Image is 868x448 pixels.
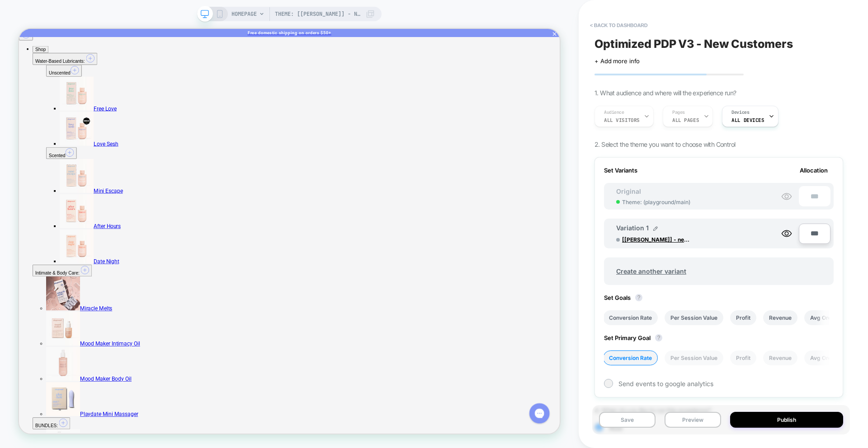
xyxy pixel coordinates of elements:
span: Variation 1 [616,224,649,232]
span: Set Goals [604,294,647,301]
button: < back to dashboard [585,18,652,33]
span: Devices [731,109,749,116]
li: Avg Order Value [804,310,859,325]
li: Profit [730,350,756,365]
li: Per Session Value [665,350,723,365]
button: Preview [665,412,721,428]
li: Conversion Rate [603,310,658,325]
li: Revenue [763,350,797,365]
span: Theme: [[PERSON_NAME]] - new PDPs + shop all [275,7,361,21]
span: 2. Select the theme you want to choose with Control [594,140,735,148]
button: Save [599,412,656,428]
li: Avg Order Value [804,350,859,365]
span: Original [607,187,650,195]
span: Set Primary Goal [604,334,667,341]
button: Publish [730,412,843,428]
span: HOMEPAGE [231,7,257,21]
li: Profit [730,310,756,325]
span: 1. What audience and where will the experience run? [594,89,736,97]
span: [[PERSON_NAME]] - new PDPs + shop all [622,236,690,243]
li: Per Session Value [665,310,723,325]
span: Optimized PDP V3 - New Customers [594,37,793,51]
span: Create another variant [607,261,695,282]
button: ? [635,294,642,301]
span: Set Variants [604,167,637,174]
span: + Add more info [594,57,640,65]
li: Conversion Rate [603,350,658,365]
li: Revenue [763,310,797,325]
img: edit [653,226,658,231]
button: ? [655,334,662,341]
span: ALL DEVICES [731,117,764,123]
button: Gorgias live chat [5,3,32,30]
span: Allocation [800,167,828,174]
span: Theme: ( playground/main ) [622,199,690,205]
span: Send events to google analytics [618,380,713,387]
